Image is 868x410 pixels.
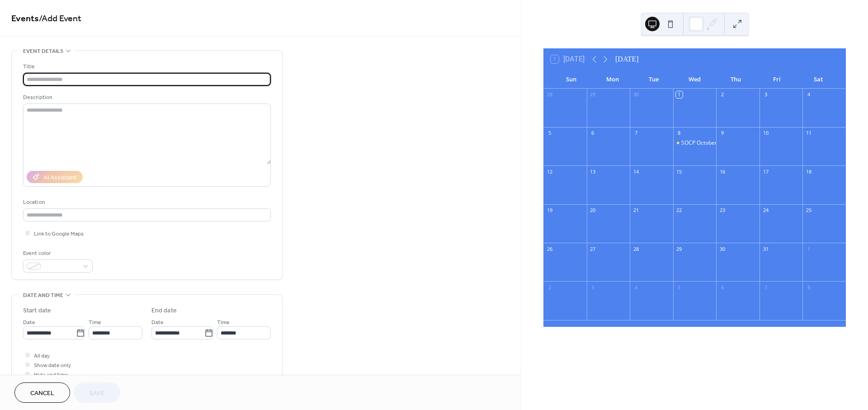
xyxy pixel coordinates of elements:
div: 25 [805,207,812,214]
div: SOCP October GAM [673,139,717,147]
button: Cancel [14,382,70,403]
div: 12 [546,168,553,175]
span: Event details [23,47,63,56]
div: 5 [546,130,553,137]
span: Date [151,318,164,327]
div: 29 [676,245,683,252]
span: Time [89,318,101,327]
div: 28 [546,91,553,98]
div: 7 [762,284,769,291]
span: Show date only [34,361,71,370]
span: Link to Google Maps [34,229,84,239]
div: 8 [805,284,812,291]
div: 28 [632,245,639,252]
div: 27 [590,245,596,252]
div: [DATE] [615,54,639,65]
div: Event color [23,249,91,258]
span: Cancel [30,389,54,398]
div: Tue [633,71,674,89]
div: 3 [590,284,596,291]
div: 30 [719,245,726,252]
div: 2 [546,284,553,291]
div: 4 [632,284,639,291]
div: 4 [805,91,812,98]
div: 14 [632,168,639,175]
div: SOCP October GAM [681,139,731,147]
div: 16 [719,168,726,175]
div: Description [23,93,269,102]
div: Sat [797,71,839,89]
div: 2 [719,91,726,98]
div: 22 [676,207,683,214]
span: / Add Event [39,10,81,28]
div: End date [151,306,177,316]
div: Thu [715,71,756,89]
div: Mon [592,71,633,89]
div: 23 [719,207,726,214]
div: 19 [546,207,553,214]
span: Date and time [23,291,63,300]
div: 29 [590,91,596,98]
div: 20 [590,207,596,214]
div: 21 [632,207,639,214]
a: Events [11,10,39,28]
div: 10 [762,130,769,137]
div: Fri [756,71,797,89]
div: 30 [632,91,639,98]
span: Date [23,318,35,327]
div: Wed [674,71,715,89]
span: All day [34,351,50,361]
span: Time [217,318,230,327]
div: Sun [551,71,592,89]
div: 17 [762,168,769,175]
div: 15 [676,168,683,175]
div: 9 [719,130,726,137]
div: Title [23,62,269,71]
div: Start date [23,306,51,316]
div: 13 [590,168,596,175]
div: Location [23,198,269,207]
div: 3 [762,91,769,98]
div: 31 [762,245,769,252]
div: 6 [590,130,596,137]
div: 1 [676,91,683,98]
div: 1 [805,245,812,252]
div: 24 [762,207,769,214]
div: 5 [676,284,683,291]
div: 26 [546,245,553,252]
div: 11 [805,130,812,137]
div: 8 [676,130,683,137]
div: 6 [719,284,726,291]
div: 7 [632,130,639,137]
span: Hide end time [34,370,68,380]
div: 18 [805,168,812,175]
